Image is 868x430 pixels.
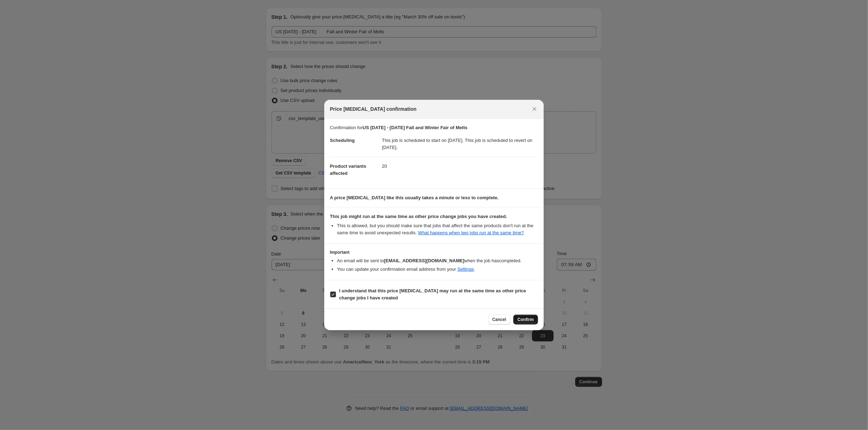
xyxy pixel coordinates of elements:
b: I understand that this price [MEDICAL_DATA] may run at the same time as other price change jobs I... [339,288,526,300]
b: This job might run at the same time as other price change jobs you have created. [330,214,507,219]
span: Product variants affected [330,164,366,176]
b: [EMAIL_ADDRESS][DOMAIN_NAME] [384,258,464,263]
button: Cancel [488,315,510,325]
dd: This job is scheduled to start on [DATE]. This job is scheduled to revert on [DATE]. [382,131,538,157]
p: Confirmation for [330,124,538,131]
span: Confirm [518,317,534,322]
h3: Important [330,250,538,255]
button: Confirm [513,315,538,325]
span: Scheduling [330,138,355,143]
b: US [DATE] - [DATE] Fall and Winter Fair of Melts [362,125,467,130]
a: Settings [457,266,474,272]
li: You can update your confirmation email address from your . [337,266,538,273]
li: An email will be sent to when the job has completed . [337,257,538,264]
dd: 20 [382,157,538,176]
button: Close [530,104,539,114]
span: Cancel [492,317,506,322]
b: A price [MEDICAL_DATA] like this usually takes a minute or less to complete. [330,195,499,200]
span: Price [MEDICAL_DATA] confirmation [330,105,417,113]
a: What happens when two jobs run at the same time? [418,230,524,235]
li: This is allowed, but you should make sure that jobs that affect the same products don ' t run at ... [337,222,538,236]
